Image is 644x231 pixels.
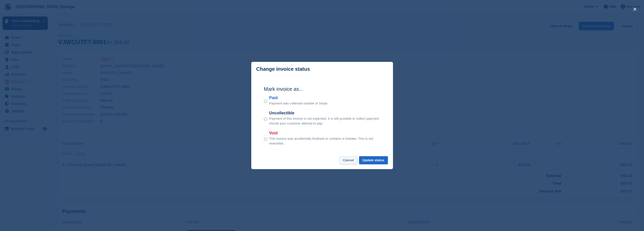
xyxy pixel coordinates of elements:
[339,156,357,165] button: Cancel
[269,101,328,106] p: Payment was collected outside of Stripe.
[269,95,328,101] label: Paid
[269,136,380,146] p: This invoice was accidentally finalised or contains a mistake. This is not reversible.
[631,5,639,13] button: close
[264,85,380,93] h2: Mark invoice as...
[359,156,388,165] button: Update status
[256,66,310,72] p: Change invoice status
[269,110,380,116] label: Uncollectible
[269,130,380,136] label: Void
[269,116,380,126] p: Payment of this invoice is not expected. It is still possible to collect payment should your cust...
